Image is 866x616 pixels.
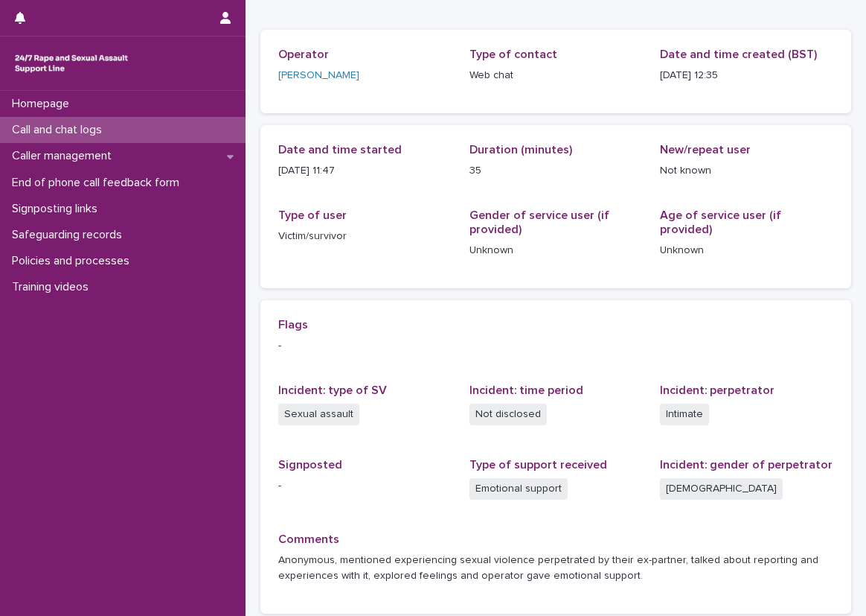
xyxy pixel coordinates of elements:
[469,163,643,179] p: 35
[469,68,643,83] p: Web chat
[6,202,109,216] p: Signposting links
[278,319,308,331] span: Flags
[660,404,709,425] span: Intimate
[660,48,817,60] span: Date and time created (BST)
[660,243,833,258] p: Unknown
[469,459,607,471] span: Type of support received
[469,478,568,500] span: Emotional support
[660,459,833,471] span: Incident: gender of perpetrator
[278,533,339,545] span: Comments
[278,553,833,584] p: Anonymous, mentioned experiencing sexual violence perpetrated by their ex-partner, talked about r...
[278,459,342,471] span: Signposted
[6,176,191,190] p: End of phone call feedback form
[6,149,124,163] p: Caller management
[469,209,609,235] span: Gender of service user (if provided)
[278,478,452,494] p: -
[278,338,833,354] p: -
[12,48,131,78] img: rhQMoQhaT3yELyF149Cw
[469,243,643,258] p: Unknown
[278,384,387,396] span: Incident: type of SV
[6,228,134,242] p: Safeguarding records
[278,404,359,425] span: Sexual assault
[278,68,359,83] a: [PERSON_NAME]
[278,209,347,221] span: Type of user
[278,48,329,60] span: Operator
[278,144,402,156] span: Date and time started
[469,48,557,60] span: Type of contact
[6,123,114,137] p: Call and chat logs
[660,478,783,500] span: [DEMOGRAPHIC_DATA]
[660,163,833,179] p: Not known
[660,384,774,396] span: Incident: perpetrator
[278,229,452,244] p: Victim/survivor
[660,68,833,83] p: [DATE] 12:35
[6,280,100,294] p: Training videos
[660,144,751,156] span: New/repeat user
[469,144,572,156] span: Duration (minutes)
[469,404,547,425] span: Not disclosed
[660,209,781,235] span: Age of service user (if provided)
[469,384,583,396] span: Incident: time period
[6,97,81,111] p: Homepage
[6,254,141,268] p: Policies and processes
[278,163,452,179] p: [DATE] 11:47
